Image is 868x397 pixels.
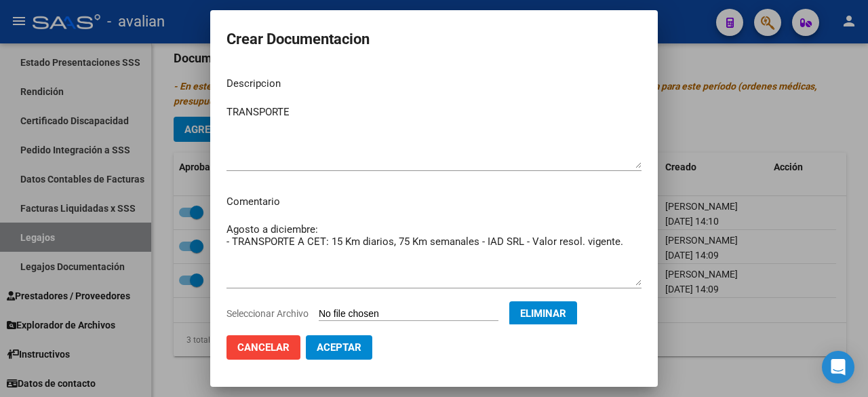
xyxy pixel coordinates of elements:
[226,76,642,92] p: Descripcion
[306,335,372,360] button: Aceptar
[226,335,300,360] button: Cancelar
[520,307,566,320] span: Eliminar
[226,194,642,210] p: Comentario
[226,26,642,52] h2: Crear Documentacion
[509,301,577,326] button: Eliminar
[237,341,290,354] span: Cancelar
[226,308,309,319] span: Seleccionar Archivo
[317,341,361,354] span: Aceptar
[822,351,854,383] div: Open Intercom Messenger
